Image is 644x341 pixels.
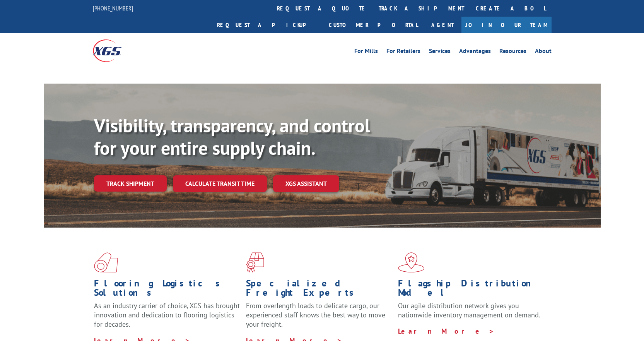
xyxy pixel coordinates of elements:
h1: Flooring Logistics Solutions [94,279,240,301]
a: Agent [424,17,461,33]
a: [PHONE_NUMBER] [93,4,133,12]
h1: Flagship Distribution Model [398,279,544,301]
img: xgs-icon-flagship-distribution-model-red [398,252,425,272]
h1: Specialized Freight Experts [246,279,392,301]
a: For Retailers [386,48,420,57]
a: Request a pickup [211,17,323,33]
a: Join Our Team [461,17,552,33]
a: XGS ASSISTANT [273,175,339,192]
a: Services [429,48,451,57]
a: Advantages [459,48,491,57]
p: From overlength loads to delicate cargo, our experienced staff knows the best way to move your fr... [246,301,392,336]
b: Visibility, transparency, and control for your entire supply chain. [94,113,370,160]
span: Our agile distribution network gives you nationwide inventory management on demand. [398,301,540,319]
img: xgs-icon-total-supply-chain-intelligence-red [94,252,118,272]
a: Track shipment [94,175,167,192]
a: Resources [499,48,526,57]
a: Learn More > [398,327,494,336]
a: Customer Portal [323,17,424,33]
span: As an industry carrier of choice, XGS has brought innovation and dedication to flooring logistics... [94,301,240,329]
a: For Mills [354,48,378,57]
img: xgs-icon-focused-on-flooring-red [246,252,264,272]
a: Calculate transit time [173,175,267,192]
a: About [535,48,552,57]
